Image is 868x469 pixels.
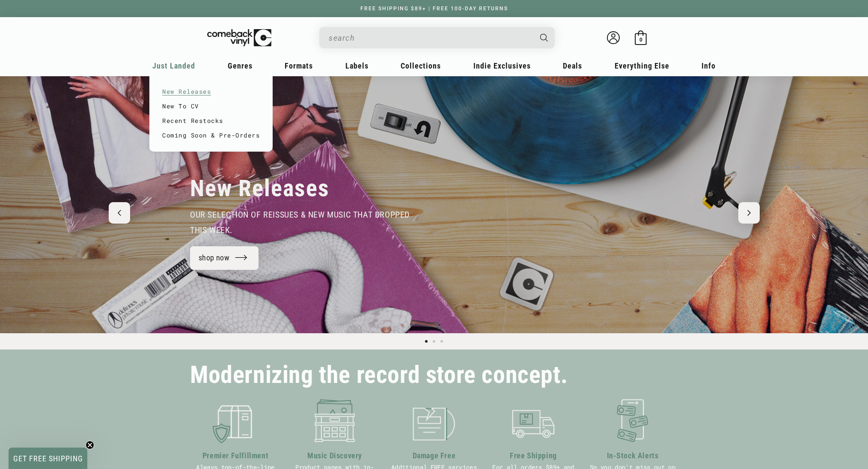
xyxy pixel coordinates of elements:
[488,450,579,461] h3: Free Shipping
[401,61,441,70] span: Collections
[228,61,253,70] span: Genres
[345,61,369,70] span: Labels
[162,114,260,128] a: Recent Restocks
[329,29,532,47] input: When autocomplete results are available use up and down arrows to review and enter to select
[190,246,259,270] a: shop now
[738,202,760,224] button: Next slide
[702,61,716,70] span: Info
[190,450,281,461] h3: Premier Fulfillment
[563,61,582,70] span: Deals
[422,338,430,345] button: Load slide 1 of 3
[162,84,260,99] a: New Releases
[389,450,479,461] h3: Damage Free
[86,441,94,449] button: Close teaser
[109,202,130,224] button: Previous slide
[473,61,531,70] span: Indie Exclusives
[587,450,678,461] h3: In-Stock Alerts
[13,454,83,463] span: GET FREE SHIPPING
[152,61,195,70] span: Just Landed
[190,209,410,235] span: our selection of reissues & new music that dropped this week.
[9,448,87,469] div: GET FREE SHIPPINGClose teaser
[533,27,556,48] button: Search
[352,6,517,12] a: FREE SHIPPING $89+ | FREE 100-DAY RETURNS
[430,338,438,345] button: Load slide 2 of 3
[615,61,669,70] span: Everything Else
[285,61,313,70] span: Formats
[190,365,568,385] h2: Modernizing the record store concept.
[162,99,260,114] a: New To CV
[162,128,260,143] a: Coming Soon & Pre-Orders
[289,450,380,461] h3: Music Discovery
[190,174,330,203] h2: New Releases
[639,36,642,43] span: 0
[438,338,446,345] button: Load slide 3 of 3
[319,27,555,48] div: Search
